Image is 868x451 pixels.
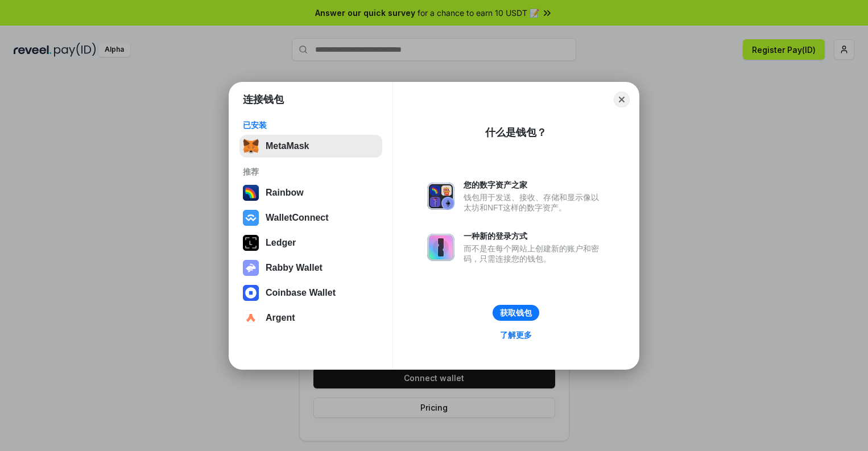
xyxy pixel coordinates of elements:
button: Argent [239,307,382,329]
div: Rabby Wallet [266,263,323,273]
h1: 连接钱包 [243,93,284,106]
div: MetaMask [266,141,309,151]
img: svg+xml,%3Csvg%20width%3D%2228%22%20height%3D%2228%22%20viewBox%3D%220%200%2028%2028%22%20fill%3D... [243,310,259,326]
div: Coinbase Wallet [266,288,336,298]
div: 什么是钱包？ [485,126,547,139]
div: 推荐 [243,167,379,177]
div: WalletConnect [266,213,329,223]
button: WalletConnect [239,206,382,229]
div: 已安装 [243,120,379,130]
div: 您的数字资产之家 [464,180,605,190]
img: svg+xml,%3Csvg%20xmlns%3D%22http%3A%2F%2Fwww.w3.org%2F2000%2Fsvg%22%20fill%3D%22none%22%20viewBox... [427,234,454,261]
button: Coinbase Wallet [239,282,382,304]
button: 获取钱包 [493,305,539,321]
div: 钱包用于发送、接收、存储和显示像以太坊和NFT这样的数字资产。 [464,192,605,213]
div: Argent [266,313,295,323]
button: MetaMask [239,135,382,158]
div: 了解更多 [500,330,532,340]
a: 了解更多 [493,328,539,342]
button: Rainbow [239,181,382,204]
img: svg+xml,%3Csvg%20xmlns%3D%22http%3A%2F%2Fwww.w3.org%2F2000%2Fsvg%22%20fill%3D%22none%22%20viewBox... [243,260,259,276]
button: Ledger [239,231,382,254]
img: svg+xml,%3Csvg%20width%3D%22120%22%20height%3D%22120%22%20viewBox%3D%220%200%20120%20120%22%20fil... [243,185,259,201]
button: Close [614,92,630,107]
img: svg+xml,%3Csvg%20xmlns%3D%22http%3A%2F%2Fwww.w3.org%2F2000%2Fsvg%22%20fill%3D%22none%22%20viewBox... [427,183,454,210]
img: svg+xml,%3Csvg%20xmlns%3D%22http%3A%2F%2Fwww.w3.org%2F2000%2Fsvg%22%20width%3D%2228%22%20height%3... [243,235,259,251]
div: 获取钱包 [500,308,532,318]
img: svg+xml,%3Csvg%20width%3D%2228%22%20height%3D%2228%22%20viewBox%3D%220%200%2028%2028%22%20fill%3D... [243,210,259,226]
img: svg+xml,%3Csvg%20width%3D%2228%22%20height%3D%2228%22%20viewBox%3D%220%200%2028%2028%22%20fill%3D... [243,285,259,301]
div: 而不是在每个网站上创建新的账户和密码，只需连接您的钱包。 [464,243,605,264]
button: Rabby Wallet [239,256,382,279]
div: 一种新的登录方式 [464,231,605,241]
div: Rainbow [266,188,304,198]
img: svg+xml,%3Csvg%20fill%3D%22none%22%20height%3D%2233%22%20viewBox%3D%220%200%2035%2033%22%20width%... [243,138,259,154]
div: Ledger [266,238,296,248]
